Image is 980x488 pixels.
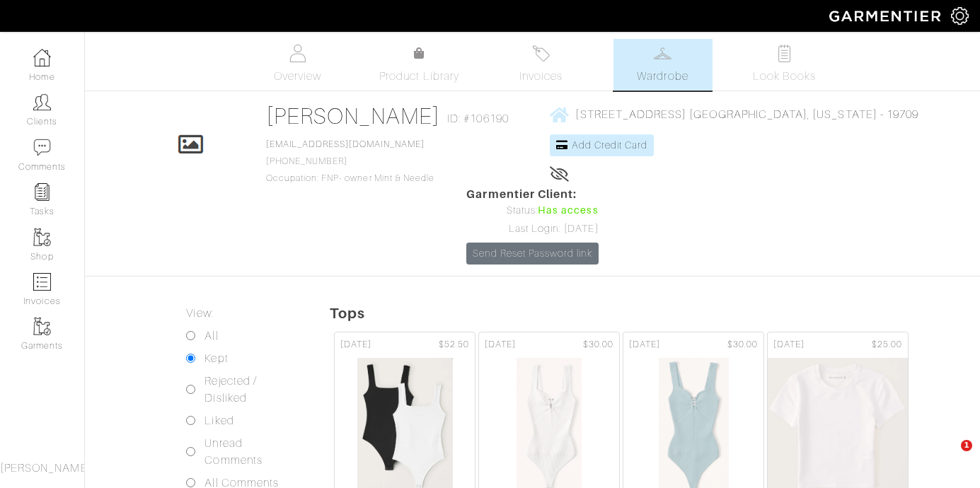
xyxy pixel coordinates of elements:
[776,45,793,62] img: todo-9ac3debb85659649dc8f770b8b6100bb5dab4b48dedcbae339e5042a72dfd3cc.svg
[575,108,918,121] span: [STREET_ADDRESS] [GEOGRAPHIC_DATA], [US_STATE] - 19709
[204,350,228,367] label: Kept
[753,68,816,85] span: Look Books
[289,45,306,62] img: basicinfo-40fd8af6dae0f16599ec9e87c0ef1c0a1fdea2edbe929e3d69a839185d80c458.svg
[951,7,969,25] img: gear-icon-white-bd11855cb880d31180b6d7d6211b90ccbf57a29d726f0c71d8c61bd08dd39cc2.png
[466,203,598,219] div: Status:
[735,39,834,91] a: Look Books
[532,45,550,62] img: orders-27d20c2124de7fd6de4e0e44c1d41de31381a507db9b33961299e4e07d508b8c.svg
[519,68,563,85] span: Invoices
[727,338,758,352] span: $30.00
[379,68,459,85] span: Product Library
[274,68,321,85] span: Overview
[637,68,688,85] span: Wardrobe
[572,139,648,151] span: Add Credit Card
[583,338,613,352] span: $30.00
[492,39,591,91] a: Invoices
[204,435,294,469] label: Unread Comments
[186,305,213,322] label: View:
[466,186,598,203] span: Garmentier Client:
[538,203,599,219] span: Has access
[33,318,51,335] img: garments-icon-b7da505a4dc4fd61783c78ac3ca0ef83fa9d6f193b1c9dc38574b1d14d53ca28.png
[370,45,469,85] a: Product Library
[204,373,294,407] label: Rejected / Disliked
[266,139,425,149] a: [EMAIL_ADDRESS][DOMAIN_NAME]
[33,139,51,156] img: comment-icon-a0a6a9ef722e966f86d9cbdc48e553b5cf19dbc54f86b18d962a5391bc8f6eb6.png
[33,273,51,291] img: orders-icon-0abe47150d42831381b5fb84f609e132dff9fe21cb692f30cb5eec754e2cba89.png
[629,338,660,352] span: [DATE]
[33,49,51,66] img: dashboard-icon-dbcd8f5a0b271acd01030246c82b418ddd0df26cd7fceb0bd07c9910d44c42f6.png
[485,338,516,352] span: [DATE]
[340,338,371,352] span: [DATE]
[266,103,441,129] a: [PERSON_NAME]
[204,327,218,344] label: All
[466,221,598,237] div: Last Login: [DATE]
[439,338,469,352] span: $52.50
[550,134,654,156] a: Add Credit Card
[33,183,51,201] img: reminder-icon-8004d30b9f0a5d33ae49ab947aed9ed385cf756f9e5892f1edd6e32f2345188e.png
[773,338,805,352] span: [DATE]
[248,39,347,91] a: Overview
[613,39,713,91] a: Wardrobe
[330,305,980,322] h5: Tops
[654,45,671,62] img: wardrobe-487a4870c1b7c33e795ec22d11cfc2ed9d08956e64fb3008fe2437562e282088.svg
[33,228,51,246] img: garments-icon-b7da505a4dc4fd61783c78ac3ca0ef83fa9d6f193b1c9dc38574b1d14d53ca28.png
[447,110,509,127] span: ID: #106190
[961,440,972,451] span: 1
[550,105,918,123] a: [STREET_ADDRESS] [GEOGRAPHIC_DATA], [US_STATE] - 19709
[822,4,951,28] img: garmentier-logo-header-white-b43fb05a5012e4ada735d5af1a66efaba907eab6374d6393d1fbf88cb4ef424d.png
[872,338,902,352] span: $25.00
[466,243,598,265] a: Send Reset Password link
[266,139,435,183] span: [PHONE_NUMBER] Occupation: FNP- owner Mint & Needle
[932,440,966,474] iframe: Intercom live chat
[33,93,51,111] img: clients-icon-6bae9207a08558b7cb47a8932f037763ab4055f8c8b6bfacd5dc20c3e0201464.png
[204,412,234,429] label: Liked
